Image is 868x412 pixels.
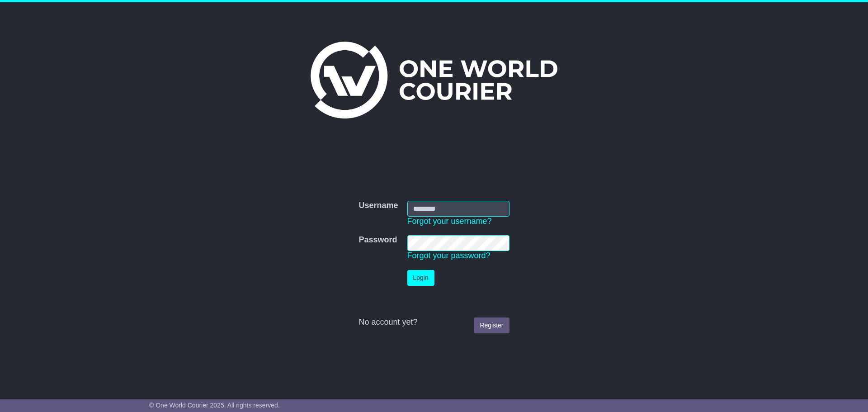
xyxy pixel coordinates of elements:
a: Forgot your username? [407,217,492,226]
span: © One World Courier 2025. All rights reserved. [149,402,280,409]
button: Login [407,270,434,286]
label: Password [359,235,397,245]
img: One World [311,42,557,118]
a: Register [474,317,509,333]
div: No account yet? [359,317,509,327]
a: Forgot your password? [407,251,491,260]
label: Username [359,201,398,211]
